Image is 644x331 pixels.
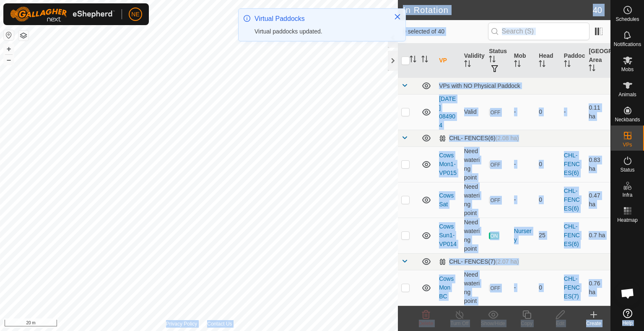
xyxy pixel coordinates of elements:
[564,223,580,247] a: CHL- FENCES(6)
[4,30,14,40] button: Reset Map
[439,258,519,265] div: CHL- FENCES(7)
[489,109,501,116] span: OFF
[623,142,632,147] span: VPs
[410,57,416,64] p-sorticon: Activate to sort
[618,92,636,97] span: Animals
[510,320,543,327] div: Copy
[611,305,644,329] a: Help
[514,283,532,292] div: -
[617,218,638,223] span: Heatmap
[535,94,561,130] td: 0
[621,67,634,72] span: Mobs
[461,44,486,78] th: Validity
[535,44,561,78] th: Head
[514,108,532,116] div: -
[439,82,607,89] div: VPs with NO Physical Paddock
[403,5,593,15] h2: In Rotation
[561,94,586,130] td: -
[461,270,486,305] td: Need watering point
[464,62,471,68] p-sorticon: Activate to sort
[585,146,610,182] td: 0.83 ha
[514,195,532,204] div: -
[514,160,532,169] div: -
[489,197,501,204] span: OFF
[535,270,561,305] td: 0
[615,281,640,306] div: Open chat
[131,10,139,19] span: NE
[4,44,14,54] button: +
[439,275,454,300] a: Cows Mon BC
[496,258,519,265] span: (2.07 ha)
[511,44,536,78] th: Mob
[18,31,29,41] button: Map Layers
[443,320,476,327] div: Turn Off
[496,135,519,141] span: (2.08 ha)
[564,62,571,68] p-sorticon: Activate to sort
[439,152,457,176] a: Cows Mon1-VP015
[564,187,580,212] a: CHL- FENCES(6)
[585,94,610,130] td: 0.11 ha
[439,135,519,142] div: CHL- FENCES(6)
[615,17,639,22] span: Schedules
[564,275,580,300] a: CHL- FENCES(7)
[585,182,610,218] td: 0.47 ha
[461,182,486,218] td: Need watering point
[439,192,454,208] a: Cows Sat
[461,218,486,253] td: Need watering point
[392,11,403,23] button: Close
[620,167,634,172] span: Status
[514,227,532,244] div: Nursery
[419,321,434,326] span: Delete
[539,62,545,68] p-sorticon: Activate to sort
[254,14,385,24] div: Virtual Paddocks
[622,192,632,198] span: Infra
[614,42,641,47] span: Notifications
[585,270,610,305] td: 0.76 ha
[615,117,640,122] span: Neckbands
[436,44,461,78] th: VP
[439,95,456,128] a: [DATE] 084904
[535,182,561,218] td: 0
[439,223,457,247] a: Cows Sun1-VP014
[593,4,602,16] span: 40
[476,320,510,327] div: Show/Hide
[461,146,486,182] td: Need watering point
[514,62,521,68] p-sorticon: Activate to sort
[207,320,232,328] a: Contact Us
[489,57,496,64] p-sorticon: Activate to sort
[461,94,486,130] td: Valid
[489,285,501,292] span: OFF
[166,320,197,328] a: Privacy Policy
[561,44,586,78] th: Paddock
[488,23,589,40] input: Search (S)
[486,44,511,78] th: Status
[577,320,610,327] div: Create
[622,321,633,326] span: Help
[585,218,610,253] td: 0.7 ha
[564,152,580,176] a: CHL- FENCES(6)
[589,66,595,72] p-sorticon: Activate to sort
[585,44,610,78] th: [GEOGRAPHIC_DATA] Area
[403,27,488,36] span: 0 selected of 40
[535,218,561,253] td: 25
[489,161,501,168] span: OFF
[10,7,115,22] img: Gallagher Logo
[535,146,561,182] td: 0
[254,27,385,36] div: Virtual paddocks updated.
[421,57,428,64] p-sorticon: Activate to sort
[4,55,14,65] button: –
[489,232,499,239] span: ON
[543,320,577,327] div: Edit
